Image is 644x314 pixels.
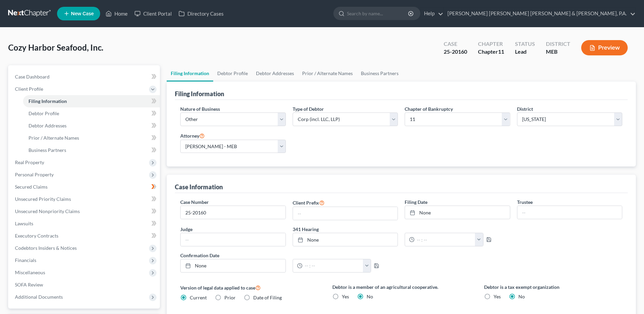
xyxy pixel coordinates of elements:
a: None [405,206,510,219]
span: Client Profile [15,86,43,92]
a: Debtor Profile [213,65,252,82]
a: None [181,259,285,272]
div: 25-20160 [444,48,467,56]
input: Enter case number... [181,206,285,219]
label: Judge [180,226,192,233]
div: Case [444,40,467,48]
label: Type of Debtor [293,105,324,112]
span: Case Dashboard [15,74,50,80]
div: District [546,40,570,48]
label: Debtor is a member of an agricultural cooperative. [332,283,471,291]
a: Executory Contracts [10,230,160,242]
span: No [367,294,373,299]
div: Lead [515,48,535,56]
a: Lawsuits [10,217,160,230]
label: Nature of Business [180,105,220,112]
span: Debtor Profile [29,110,59,116]
div: Chapter [478,40,504,48]
input: Search by name... [347,7,409,20]
div: Chapter [478,48,504,56]
label: Case Number [180,198,209,206]
span: Yes [494,294,501,299]
span: Executory Contracts [15,233,58,239]
a: Case Dashboard [10,71,160,83]
label: Trustee [517,198,533,206]
label: District [517,105,533,112]
span: No [518,294,525,299]
span: Prior / Alternate Names [29,135,79,141]
label: Client Prefix [293,198,325,207]
a: Filing Information [23,95,160,107]
a: Debtor Profile [23,107,160,120]
span: Unsecured Priority Claims [15,196,71,202]
span: Filing Information [29,98,67,104]
span: Additional Documents [15,294,63,300]
input: -- [181,233,285,246]
a: Home [102,7,131,20]
span: Prior [224,295,236,300]
a: [PERSON_NAME] [PERSON_NAME] [PERSON_NAME] & [PERSON_NAME], P.A. [444,7,636,20]
span: 11 [498,48,504,55]
a: Business Partners [357,65,403,82]
span: Financials [15,257,36,263]
a: SOFA Review [10,279,160,291]
a: Filing Information [167,65,213,82]
input: -- [517,206,622,219]
label: Confirmation Date [177,252,401,259]
span: Date of Filing [253,295,282,300]
span: Yes [342,294,349,299]
span: Current [190,295,207,300]
label: 341 Hearing [289,226,514,233]
a: Prior / Alternate Names [298,65,357,82]
div: Case Information [175,183,223,191]
a: Debtor Addresses [23,120,160,132]
span: Debtor Addresses [29,123,67,128]
label: Debtor is a tax exempt organization [484,283,622,291]
span: Secured Claims [15,184,48,190]
span: Business Partners [29,147,66,153]
div: Status [515,40,535,48]
input: -- [293,207,398,220]
span: Personal Property [15,172,54,177]
label: Attorney [180,132,205,140]
span: Real Property [15,159,44,165]
input: -- : -- [415,233,475,246]
span: Miscellaneous [15,269,45,275]
a: Help [421,7,443,20]
span: SOFA Review [15,282,43,287]
a: Directory Cases [175,7,227,20]
a: Unsecured Priority Claims [10,193,160,205]
span: New Case [71,11,94,16]
a: Client Portal [131,7,175,20]
button: Preview [581,40,628,55]
label: Chapter of Bankruptcy [405,105,453,112]
label: Version of legal data applied to case [180,283,318,292]
span: Codebtors Insiders & Notices [15,245,77,251]
span: Lawsuits [15,221,33,226]
span: Unsecured Nonpriority Claims [15,208,80,214]
a: Business Partners [23,144,160,156]
div: Filing Information [175,90,224,98]
a: Secured Claims [10,181,160,193]
a: Prior / Alternate Names [23,132,160,144]
input: -- : -- [302,259,363,272]
label: Filing Date [405,198,427,206]
a: None [293,233,398,246]
span: Cozy Harbor Seafood, Inc. [8,42,103,52]
div: MEB [546,48,570,56]
a: Unsecured Nonpriority Claims [10,205,160,217]
a: Debtor Addresses [252,65,298,82]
